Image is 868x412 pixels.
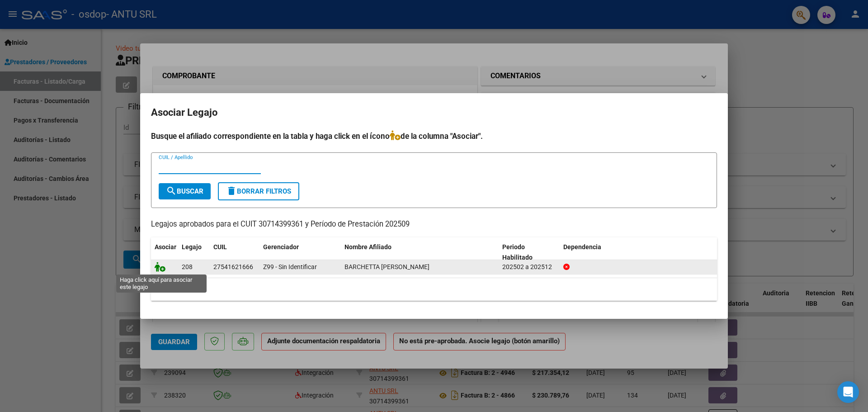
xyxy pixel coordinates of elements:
datatable-header-cell: Dependencia [560,237,717,267]
datatable-header-cell: Gerenciador [259,237,341,267]
h4: Busque el afiliado correspondiente en la tabla y haga click en el ícono de la columna "Asociar". [151,130,717,142]
div: 1 registros [151,278,717,301]
datatable-header-cell: Asociar [151,237,178,267]
div: Open Intercom Messenger [837,381,859,403]
span: Legajo [182,243,202,251]
span: Dependencia [563,243,601,251]
button: Buscar [159,183,211,199]
p: Legajos aprobados para el CUIT 30714399361 y Período de Prestación 202509 [151,219,717,230]
span: Buscar [166,187,203,195]
datatable-header-cell: Legajo [178,237,210,267]
datatable-header-cell: Nombre Afiliado [341,237,499,267]
span: Asociar [155,243,176,251]
span: 208 [182,263,193,270]
span: BARCHETTA EMMA ISABELLA [344,263,429,270]
mat-icon: search [166,185,177,196]
span: Nombre Afiliado [344,243,392,251]
span: Borrar Filtros [226,187,291,195]
span: Gerenciador [263,243,299,251]
datatable-header-cell: Periodo Habilitado [499,237,560,267]
mat-icon: delete [226,185,237,196]
span: Z99 - Sin Identificar [263,263,317,270]
span: Periodo Habilitado [502,243,533,261]
div: 202502 a 202512 [502,262,556,272]
datatable-header-cell: CUIL [210,237,259,267]
div: 27541621666 [213,262,253,272]
h2: Asociar Legajo [151,104,717,121]
button: Borrar Filtros [218,182,299,200]
span: CUIL [213,243,227,251]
